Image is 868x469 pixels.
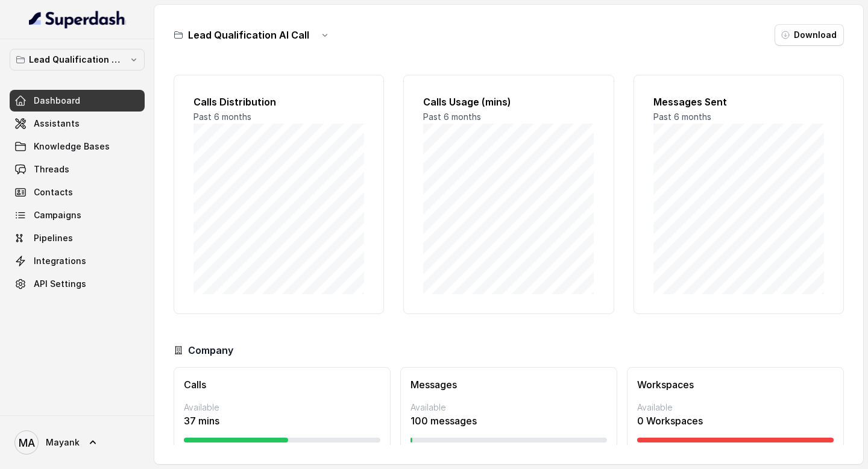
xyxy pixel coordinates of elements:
p: 0 Workspaces [637,414,834,428]
button: Lead Qualification AI Call [10,49,145,71]
span: API Settings [34,278,86,290]
a: API Settings [10,273,145,295]
a: Assistants [10,113,145,134]
h3: Calls [184,377,380,392]
span: Contacts [34,186,73,198]
a: Dashboard [10,90,145,112]
p: 37 mins [184,414,380,428]
span: Knowledge Bases [34,140,110,153]
button: Download [775,24,844,46]
h3: Lead Qualification AI Call [188,28,309,42]
a: Knowledge Bases [10,136,145,157]
a: Contacts [10,181,145,203]
a: Campaigns [10,204,145,226]
p: 100 messages [410,414,607,428]
h2: Calls Distribution [193,95,364,109]
a: Mayank [10,426,145,459]
h2: Messages Sent [653,95,824,109]
text: MA [19,436,35,449]
a: Integrations [10,250,145,272]
a: Threads [10,159,145,180]
span: Pipelines [34,232,73,244]
span: Past 6 months [423,112,481,122]
span: Assistants [34,118,80,130]
p: Available [184,401,380,414]
img: light.svg [29,10,126,29]
h3: Company [188,343,233,357]
span: Dashboard [34,95,80,107]
h2: Calls Usage (mins) [423,95,594,109]
p: Available [637,401,834,414]
span: Mayank [46,436,80,449]
a: Pipelines [10,227,145,249]
span: Integrations [34,255,86,267]
p: Available [410,401,607,414]
h3: Messages [410,377,607,392]
span: Threads [34,163,69,175]
h3: Workspaces [637,377,834,392]
span: Past 6 months [193,112,251,122]
span: Campaigns [34,209,81,221]
span: Past 6 months [653,112,711,122]
p: Lead Qualification AI Call [29,52,125,67]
